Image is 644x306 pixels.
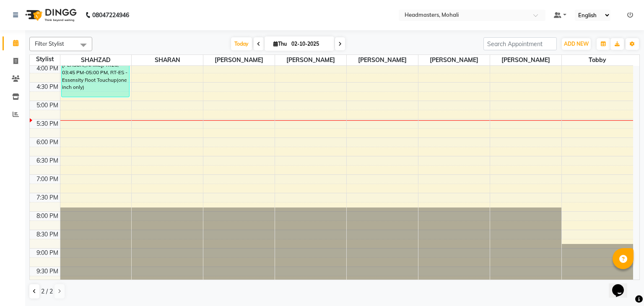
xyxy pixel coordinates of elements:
[35,40,64,47] span: Filter Stylist
[203,55,275,65] span: [PERSON_NAME]
[562,38,591,50] button: ADD NEW
[41,287,53,296] span: 2 / 2
[231,37,252,50] span: Today
[30,55,60,64] div: Stylist
[35,175,60,184] div: 7:00 PM
[35,193,60,202] div: 7:30 PM
[35,83,60,91] div: 4:30 PM
[35,212,60,220] div: 8:00 PM
[609,272,636,298] iframe: chat widget
[418,55,490,65] span: [PERSON_NAME]
[92,3,129,27] b: 08047224946
[35,101,60,110] div: 5:00 PM
[35,64,60,73] div: 4:00 PM
[60,55,132,65] span: SHAHZAD
[35,249,60,257] div: 9:00 PM
[564,41,589,47] span: ADD NEW
[35,267,60,276] div: 9:30 PM
[35,138,60,147] div: 6:00 PM
[562,55,633,65] span: Tobby
[62,52,130,97] div: [PERSON_NAME], TK26, 03:45 PM-05:00 PM, RT-ES - Essensity Root Touchup(one inch only)
[347,55,418,65] span: [PERSON_NAME]
[483,37,557,50] input: Search Appointment
[35,156,60,165] div: 6:30 PM
[275,55,346,65] span: [PERSON_NAME]
[271,41,289,47] span: Thu
[35,230,60,239] div: 8:30 PM
[289,38,331,50] input: 2025-10-02
[132,55,203,65] span: SHARAN
[21,3,79,27] img: logo
[490,55,561,65] span: [PERSON_NAME]
[35,119,60,128] div: 5:30 PM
